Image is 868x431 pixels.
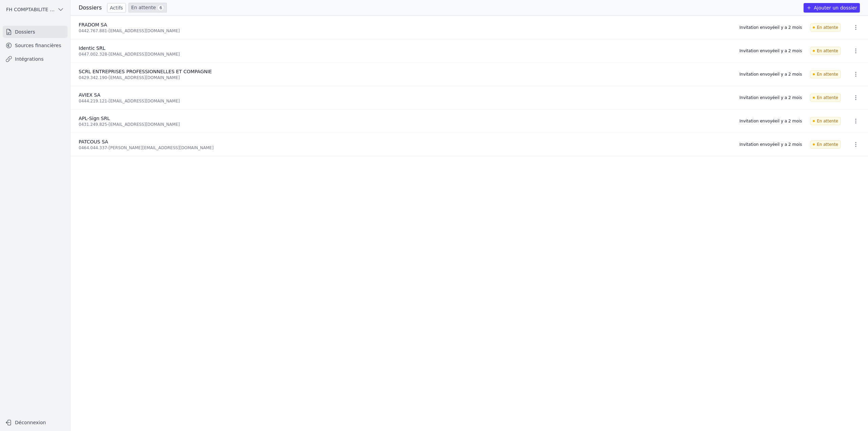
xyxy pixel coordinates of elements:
[79,52,731,57] div: 0447.002.328 - [EMAIL_ADDRESS][DOMAIN_NAME]
[810,117,841,125] span: En attente
[129,3,167,13] a: En attente 6
[810,94,841,102] span: En attente
[79,92,100,98] span: AVIEX SA
[739,25,802,30] div: Invitation envoyée il y a 2 mois
[79,139,108,144] span: PATCOUS SA
[739,118,802,124] div: Invitation envoyée il y a 2 mois
[3,26,67,38] a: Dossiers
[3,39,67,52] a: Sources financières
[157,4,164,11] span: 6
[79,28,731,34] div: 0442.767.881 - [EMAIL_ADDRESS][DOMAIN_NAME]
[79,122,731,127] div: 0431.249.825 - [EMAIL_ADDRESS][DOMAIN_NAME]
[79,69,212,74] span: SCRL ENTREPRISES PROFESSIONNELLES ET COMPAGNIE
[739,48,802,54] div: Invitation envoyée il y a 2 mois
[79,116,110,121] span: APL-Sign SRL
[810,47,841,55] span: En attente
[739,142,802,147] div: Invitation envoyée il y a 2 mois
[79,22,107,27] span: FRADOM SA
[739,72,802,77] div: Invitation envoyée il y a 2 mois
[739,95,802,100] div: Invitation envoyée il y a 2 mois
[107,3,126,13] a: Actifs
[3,4,67,15] button: FH COMPTABILITE SRL
[79,45,105,51] span: Identic SRL
[3,53,67,65] a: Intégrations
[79,75,731,80] div: 0429.342.190 - [EMAIL_ADDRESS][DOMAIN_NAME]
[804,3,860,13] button: Ajouter un dossier
[6,6,55,13] span: FH COMPTABILITE SRL
[79,145,731,151] div: 0464.044.337 - [PERSON_NAME][EMAIL_ADDRESS][DOMAIN_NAME]
[79,98,731,104] div: 0444.219.121 - [EMAIL_ADDRESS][DOMAIN_NAME]
[79,4,102,12] h3: Dossiers
[810,140,841,149] span: En attente
[810,23,841,32] span: En attente
[3,417,67,428] button: Déconnexion
[810,70,841,78] span: En attente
